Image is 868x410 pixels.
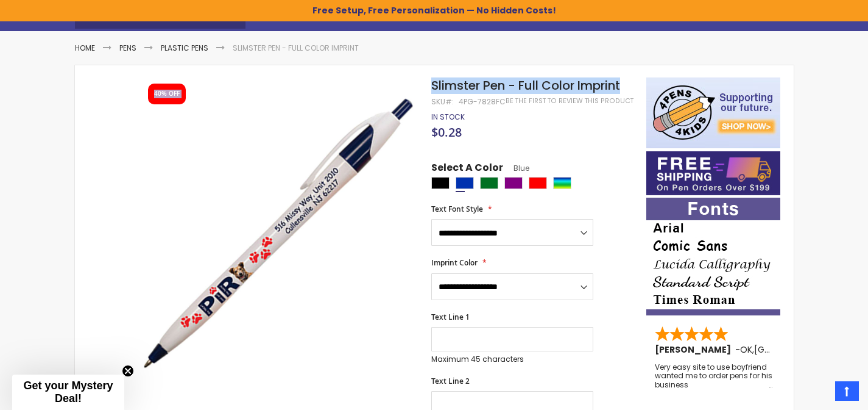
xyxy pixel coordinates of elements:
strong: SKU [431,96,454,107]
a: Home [75,43,95,53]
div: Green [480,177,498,189]
img: slimster-full-color-pen-blue_1.jpg [136,95,415,374]
a: Plastic Pens [161,43,208,53]
span: Imprint Color [431,257,478,268]
div: Purple [504,177,523,189]
div: Blue [456,177,474,189]
div: Get your Mystery Deal!Close teaser [12,375,124,410]
span: Text Line 2 [431,376,470,386]
span: In stock [431,112,465,122]
p: Maximum 45 characters [431,354,593,364]
img: 4pens 4 kids [646,77,780,148]
div: Assorted [553,177,571,189]
img: font-personalization-examples [646,198,780,315]
span: Text Font Style [431,204,483,214]
div: Red [529,177,547,189]
span: Get your Mystery Deal! [23,379,113,405]
span: $0.28 [431,124,462,140]
span: Select A Color [431,161,503,178]
img: Free shipping on orders over $199 [646,151,780,195]
button: Close teaser [122,365,134,377]
div: Black [431,177,450,189]
div: 40% OFF [154,90,180,98]
div: 4PG-7828FC [459,97,506,107]
li: Slimster Pen - Full Color Imprint [233,43,359,53]
span: Slimster Pen - Full Color Imprint [431,77,620,94]
div: Availability [431,112,465,122]
a: Be the first to review this product [506,96,633,106]
span: Text Line 1 [431,312,470,322]
span: Blue [503,163,529,173]
a: Pens [119,43,136,53]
